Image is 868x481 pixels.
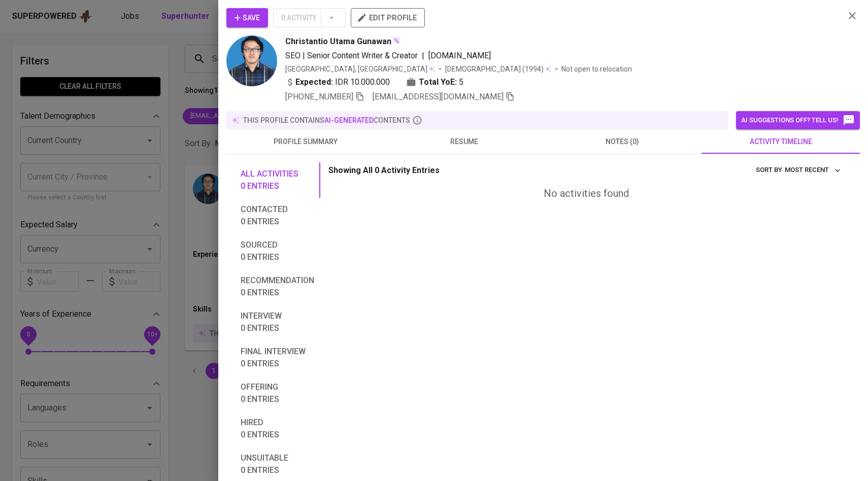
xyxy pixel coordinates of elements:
span: [PHONE_NUMBER] [285,92,353,101]
a: edit profile [351,13,425,21]
div: IDR 10.000.000 [285,76,390,88]
b: Expected: [295,76,333,88]
span: AI suggestions off? Tell us! [741,114,855,126]
span: profile summary [232,135,379,148]
div: (1994) [445,64,551,74]
div: No activities found [328,186,844,201]
button: AI suggestions off? Tell us! [736,111,860,129]
span: notes (0) [549,135,695,148]
span: Recommendation 0 entries [241,274,314,299]
button: Save [226,8,268,27]
span: Interview 0 entries [241,310,314,334]
span: [EMAIL_ADDRESS][DOMAIN_NAME] [373,92,504,101]
span: AI-generated [324,116,374,124]
span: 5 [459,76,463,88]
span: Most Recent [785,164,841,176]
span: Christantio Utama Gunawan [285,36,391,48]
img: 93fb901a13c3a3bd6aa62111f231c3d7.jpg [226,36,277,86]
span: edit profile [359,11,417,24]
p: this profile contains contents [243,115,410,125]
div: [GEOGRAPHIC_DATA], [GEOGRAPHIC_DATA] [285,64,435,74]
span: sort by [756,166,782,174]
span: Save [235,12,260,24]
span: Offering 0 entries [241,381,314,405]
span: SEO | Senior Content Writer & Creator [285,51,418,60]
button: edit profile [351,8,425,27]
button: sort by [782,162,844,178]
span: [DOMAIN_NAME] [428,51,491,60]
b: Total YoE: [419,76,457,88]
span: activity timeline [708,135,854,148]
span: Hired 0 entries [241,417,314,441]
span: [DEMOGRAPHIC_DATA] [445,64,522,74]
span: Final interview 0 entries [241,346,314,370]
span: | [422,50,424,62]
span: resume [391,135,537,148]
p: Showing All 0 Activity Entries [328,164,440,177]
span: Contacted 0 entries [241,203,314,228]
img: magic_wand.svg [392,37,400,45]
p: Not open to relocation [561,64,632,74]
span: Unsuitable 0 entries [241,452,314,476]
span: All activities 0 entries [241,168,314,192]
span: Sourced 0 entries [241,239,314,263]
